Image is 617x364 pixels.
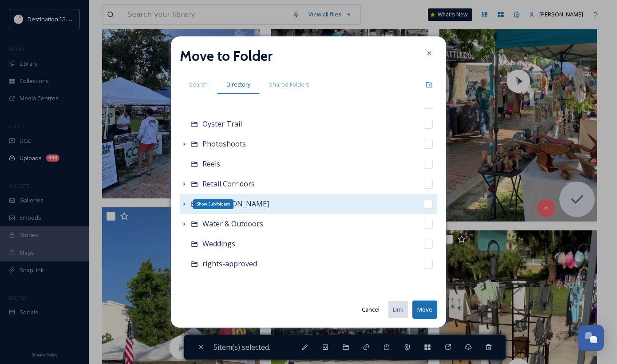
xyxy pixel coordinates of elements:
span: Oyster Trail [202,119,242,129]
div: Show Subfolders [193,199,233,209]
span: St. [PERSON_NAME] [202,199,269,209]
span: Search [189,80,208,89]
span: Shared Folders [269,80,310,89]
span: Water & Outdoors [202,219,263,229]
span: rights-approved [202,259,257,269]
span: Photoshoots [202,139,246,149]
span: Directory [226,80,250,89]
span: Weddings [202,239,235,249]
h2: Move to Folder [180,45,273,67]
button: Open Chat [578,325,604,351]
span: Retail Corridors [202,179,255,189]
span: Reels [202,159,220,169]
button: Link [388,301,408,318]
button: Cancel [357,301,384,318]
button: Move [412,301,437,319]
